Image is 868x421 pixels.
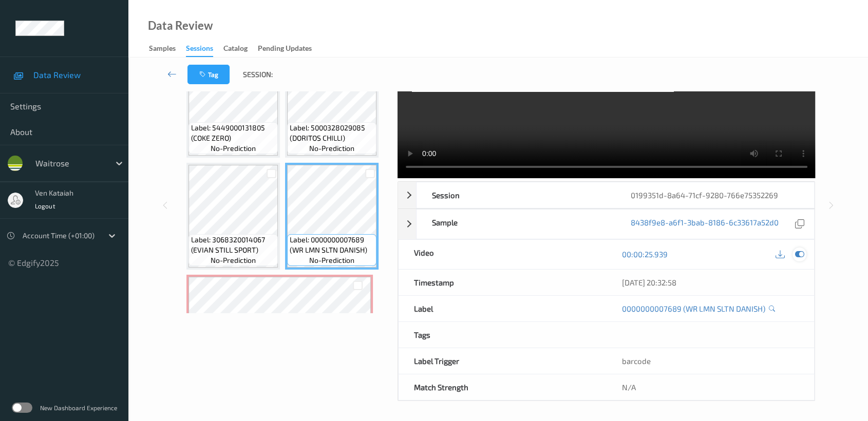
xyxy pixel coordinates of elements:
[290,123,374,143] span: Label: 5000328029085 (DORITOS CHILLI)
[186,42,223,57] a: Sessions
[211,255,256,265] span: no-prediction
[621,303,765,314] a: 0000000007689 (WR LMN SLTN DANISH)
[191,235,275,255] span: Label: 3068320014067 (EVIAN STILL SPORT)
[149,42,186,56] a: Samples
[309,255,354,265] span: no-prediction
[290,235,374,255] span: Label: 0000000007689 (WR LMN SLTN DANISH)
[417,182,615,208] div: Session
[606,348,814,374] div: barcode
[399,322,607,348] div: Tags
[309,143,354,154] span: no-prediction
[399,240,607,269] div: Video
[211,143,256,154] span: no-prediction
[399,296,607,321] div: Label
[243,69,273,80] span: Session:
[399,374,607,400] div: Match Strength
[417,209,615,239] div: Sample
[399,270,607,295] div: Timestamp
[258,42,322,56] a: Pending Updates
[223,42,258,56] a: Catalog
[621,277,799,288] div: [DATE] 20:32:58
[186,43,213,57] div: Sessions
[398,182,815,208] div: Session0199351d-8a64-71cf-9280-766e75352269
[258,43,312,56] div: Pending Updates
[191,123,275,143] span: Label: 5449000131805 (COKE ZERO)
[615,182,814,208] div: 0199351d-8a64-71cf-9280-766e75352269
[398,209,815,239] div: Sample8438f9e8-a6f1-3bab-8186-6c33617a52d0
[621,249,667,259] a: 00:00:25.939
[631,217,779,231] a: 8438f9e8-a6f1-3bab-8186-6c33617a52d0
[606,374,814,400] div: N/A
[187,65,230,84] button: Tag
[399,348,607,374] div: Label Trigger
[149,43,176,56] div: Samples
[148,21,213,31] div: Data Review
[223,43,248,56] div: Catalog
